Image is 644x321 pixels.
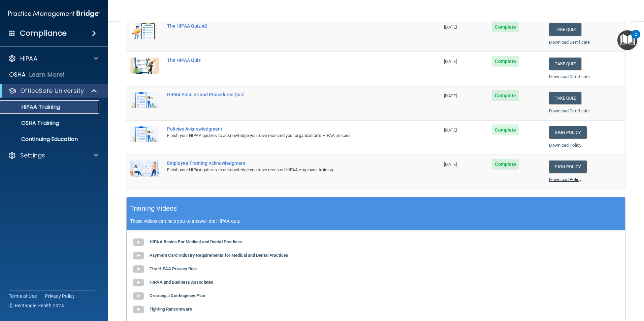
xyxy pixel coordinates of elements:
[130,218,622,224] p: These videos can help you to answer the HIPAA quiz
[8,7,100,21] img: PMB logo
[8,87,98,95] a: OfficeSafe University
[9,71,26,79] p: OSHA
[549,160,586,173] a: Sign Policy
[549,126,586,139] a: Sign Policy
[492,90,519,101] span: Complete
[167,23,406,29] div: The HIPAA Quiz #2
[20,87,84,95] p: OfficeSafe University
[20,29,67,38] h4: Compliance
[132,262,145,276] img: gray_youtube_icon.38fcd6cc.png
[167,160,406,166] div: Employee Training Acknowledgment
[635,34,637,43] div: 2
[492,159,519,170] span: Complete
[4,120,59,127] p: OSHA Training
[20,55,37,63] p: HIPAA
[167,126,406,132] div: Policies Acknowledgment
[150,266,197,271] b: The HIPAA Privacy Rule
[167,132,406,140] div: Finish your HIPAA quizzes to acknowledge you have received your organization’s HIPAA policies.
[167,58,406,63] div: The HIPAA Quiz
[492,22,519,32] span: Complete
[9,293,37,299] a: Terms of Use
[9,302,64,309] span: Ⓒ Rectangle Health 2024
[4,104,60,110] p: HIPAA Training
[4,136,96,143] p: Continuing Education
[20,151,45,159] p: Settings
[8,55,98,63] a: HIPAA
[444,128,457,133] span: [DATE]
[130,203,177,214] h5: Training Videos
[150,253,288,258] b: Payment Card Industry Requirements for Medical and Dental Practices
[549,74,590,79] a: Download Certificate
[527,273,636,300] iframe: Drift Widget Chat Controller
[29,71,65,79] p: Learn More!
[444,59,457,64] span: [DATE]
[549,92,581,104] button: Take Quiz
[150,293,205,298] b: Creating a Contingency Plan
[150,307,192,312] b: Fighting Ransomware
[444,93,457,98] span: [DATE]
[132,249,145,262] img: gray_youtube_icon.38fcd6cc.png
[617,30,637,50] button: Open Resource Center, 2 new notifications
[132,236,145,249] img: gray_youtube_icon.38fcd6cc.png
[549,58,581,70] button: Take Quiz
[444,25,457,30] span: [DATE]
[549,177,581,182] a: Download Policy
[45,293,75,299] a: Privacy Policy
[132,276,145,289] img: gray_youtube_icon.38fcd6cc.png
[549,108,590,113] a: Download Certificate
[549,40,590,45] a: Download Certificate
[167,166,406,174] div: Finish your HIPAA quizzes to acknowledge you have received HIPAA employee training.
[492,124,519,135] span: Complete
[549,143,581,148] a: Download Policy
[132,303,145,316] img: gray_youtube_icon.38fcd6cc.png
[150,239,243,244] b: HIPAA Basics For Medical and Dental Practices
[8,151,98,159] a: Settings
[444,162,457,167] span: [DATE]
[132,289,145,303] img: gray_youtube_icon.38fcd6cc.png
[492,56,519,67] span: Complete
[549,23,581,36] button: Take Quiz
[167,92,406,97] div: HIPAA Policies and Procedures Quiz
[150,280,213,285] b: HIPAA and Business Associates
